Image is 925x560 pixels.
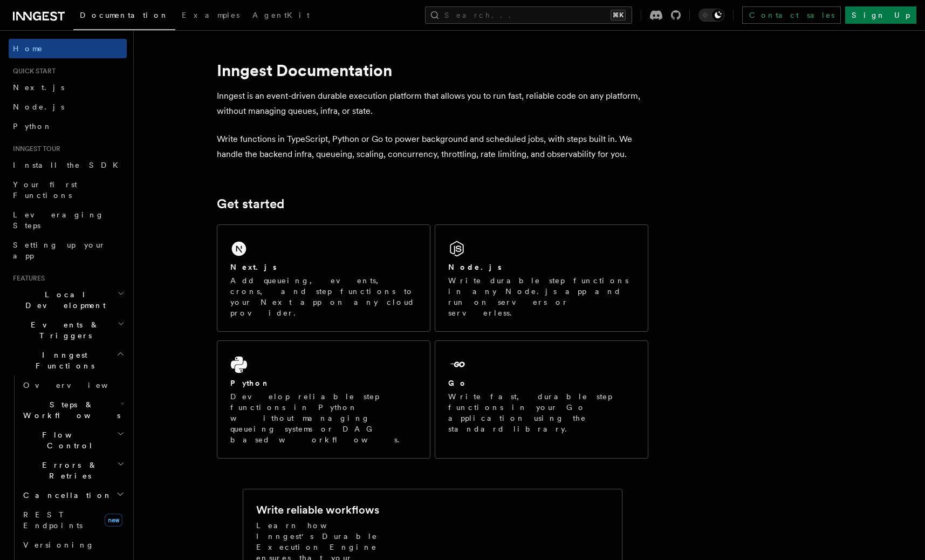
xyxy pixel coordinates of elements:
a: Leveraging Steps [9,205,127,235]
a: Overview [19,375,127,395]
button: Inngest Functions [9,345,127,375]
button: Search...⌘K [425,6,632,24]
h2: Go [448,378,468,388]
a: Examples [175,3,246,29]
p: Add queueing, events, crons, and step functions to your Next app on any cloud provider. [230,275,417,318]
a: Python [9,117,127,136]
button: Steps & Workflows [19,395,127,425]
span: Install the SDK [13,161,125,169]
p: Inngest is an event-driven durable execution platform that allows you to run fast, reliable code ... [217,88,648,119]
span: Setting up your app [13,241,106,260]
a: PythonDevelop reliable step functions in Python without managing queueing systems or DAG based wo... [217,340,430,459]
kbd: ⌘K [611,10,626,21]
button: Cancellation [19,486,127,505]
a: Node.jsWrite durable step functions in any Node.js app and run on servers or serverless. [435,224,648,332]
button: Flow Control [19,425,127,455]
a: Next.jsAdd queueing, events, crons, and step functions to your Next app on any cloud provider. [217,224,430,332]
span: Leveraging Steps [13,210,104,230]
span: Features [9,274,45,283]
span: Local Development [9,289,118,311]
a: Next.js [9,78,127,97]
span: Errors & Retries [19,460,117,481]
span: Your first Functions [13,180,77,200]
a: Get started [217,196,284,211]
span: Versioning [23,541,94,549]
h2: Write reliable workflows [256,502,379,517]
a: Node.js [9,97,127,117]
a: Install the SDK [9,155,127,175]
h2: Node.js [448,262,502,272]
span: Cancellation [19,490,112,501]
span: Quick start [9,67,56,76]
h2: Next.js [230,262,277,272]
span: Inngest Functions [9,350,117,371]
span: REST Endpoints [23,510,83,530]
button: Toggle dark mode [698,9,724,22]
a: Versioning [19,535,127,555]
a: GoWrite fast, durable step functions in your Go application using the standard library. [435,340,648,459]
span: Events & Triggers [9,319,118,341]
span: Flow Control [19,429,117,451]
span: Python [13,122,52,131]
p: Write functions in TypeScript, Python or Go to power background and scheduled jobs, with steps bu... [217,132,648,162]
span: Steps & Workflows [19,399,120,421]
span: Documentation [80,11,169,19]
span: AgentKit [252,11,310,19]
span: new [105,514,122,527]
a: Contact sales [742,6,841,24]
p: Develop reliable step functions in Python without managing queueing systems or DAG based workflows. [230,391,417,445]
a: Documentation [73,3,175,30]
button: Local Development [9,285,127,315]
span: Home [13,43,43,54]
h1: Inngest Documentation [217,60,648,80]
a: Home [9,39,127,58]
p: Write fast, durable step functions in your Go application using the standard library. [448,391,635,434]
span: Next.js [13,83,64,92]
h2: Python [230,378,270,388]
a: Sign Up [845,6,916,24]
a: AgentKit [246,3,316,29]
a: REST Endpointsnew [19,505,127,535]
p: Write durable step functions in any Node.js app and run on servers or serverless. [448,275,635,318]
a: Setting up your app [9,235,127,265]
span: Examples [182,11,239,19]
span: Inngest tour [9,145,60,153]
button: Errors & Retries [19,455,127,486]
span: Node.js [13,103,64,111]
span: Overview [23,381,134,390]
button: Events & Triggers [9,315,127,345]
a: Your first Functions [9,175,127,205]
